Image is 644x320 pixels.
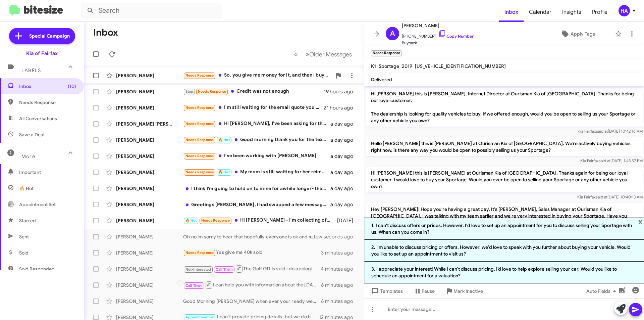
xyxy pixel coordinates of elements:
span: Needs Response [185,250,214,255]
div: Good morning thank you for the text. I have concluded my search. [183,136,330,144]
div: a few seconds ago [318,233,359,240]
span: Needs Response [185,122,214,126]
span: (10) [68,83,76,90]
div: a day ago [330,201,359,208]
div: Hi [PERSON_NAME] - I'm collecting offers on leasing an EV6 AWD Wind - 36 months, 10k miles, $5k d... [183,217,334,224]
span: said at [596,194,607,199]
li: 3. I appreciate your interest! While I can't discuss pricing, I’d love to help explore selling yo... [364,262,644,283]
span: Sent [19,233,29,240]
div: [PERSON_NAME] [116,137,183,143]
p: Hi [PERSON_NAME] this is [PERSON_NAME], Internet Director at Ourisman Kia of [GEOGRAPHIC_DATA]. T... [366,88,643,127]
span: Needs Response [201,218,230,223]
div: I think I'm going to hold on to mine for awhile longer- thanks though [183,185,330,192]
button: Auto Fields [581,285,624,297]
div: [PERSON_NAME] [116,153,183,159]
div: I'm still waiting for the email quote you promised [183,104,324,111]
div: a day ago [330,121,359,127]
span: Needs Response [19,99,76,106]
span: Mark Inactive [453,285,483,297]
div: 6 minutes ago [321,282,359,288]
div: Hi [PERSON_NAME], I’ve been asking for the out-the-door price for a week now. If you can’t provid... [183,120,330,128]
span: Needs Response [185,138,214,142]
div: a day ago [330,153,359,159]
div: 6 minutes ago [321,298,359,305]
nav: Page navigation example [290,47,356,61]
div: [PERSON_NAME] [116,298,183,305]
li: 2. I'm unable to discuss pricing or offers. However, we'd love to speak with you further about bu... [364,240,644,262]
a: Copy Number [438,34,474,39]
div: Greetings [PERSON_NAME], I had swapped a few messages with [PERSON_NAME] who was going to be prov... [183,201,330,208]
span: Kia Fairfax [DATE] 1:43:57 PM [580,158,643,163]
div: a day ago [330,137,359,143]
button: Mark Inactive [440,285,488,297]
span: Not-Interested [185,267,211,272]
div: My mom is still waiting for her reimbursement from the insurance from her previous car before we ... [183,168,330,176]
div: HA [619,5,630,16]
span: All Conversations [19,115,57,122]
div: [PERSON_NAME] [116,72,183,79]
div: a day ago [330,185,359,192]
div: I've been working with [PERSON_NAME] [183,152,330,160]
span: Sportage [379,63,399,69]
div: 4 minutes ago [321,266,359,272]
span: Templates [370,285,403,297]
div: [PERSON_NAME] [PERSON_NAME] [116,121,183,127]
div: [PERSON_NAME] [116,104,183,111]
div: 19 hours ago [324,88,359,95]
div: [PERSON_NAME] [116,185,183,192]
div: So, you give me money for it, and then I buy a cheaper car? [183,72,332,79]
span: [PERSON_NAME] [402,21,474,30]
div: [PERSON_NAME] [116,169,183,176]
button: Templates [364,285,408,297]
button: Pause [408,285,440,297]
a: Calendar [524,2,557,22]
a: Special Campaign [9,28,75,44]
span: Delivered [371,77,392,83]
span: Profile [587,2,613,22]
div: [PERSON_NAME] [116,266,183,272]
span: x [638,218,643,226]
div: The Golf GTI is sold i do apologise is there another car on our lot that you may have intrest in? :) [183,265,321,273]
p: Hey [PERSON_NAME]! Hope you're having a great day. It's [PERSON_NAME], Sales Manager at Ourisman ... [366,203,643,229]
div: a day ago [330,169,359,176]
span: 2019 [402,63,412,69]
li: 1. I can't discuss offers or prices. However, I'd love to set up an appointment for you to discus... [364,218,644,240]
span: Stop [185,89,194,94]
span: Call Them [216,267,233,272]
span: Important [19,169,76,176]
span: [US_VEHICLE_IDENTIFICATION_NUMBER] [415,63,506,69]
span: Labels [21,67,41,74]
span: Apply Tags [571,28,595,40]
span: said at [596,129,608,134]
a: Insights [557,2,587,22]
span: 🔥 Hot [19,185,34,192]
div: Good Morning [PERSON_NAME] when ever your ready were here to help you anwser any questions you ma... [183,298,321,305]
button: Previous [290,47,302,61]
h1: Inbox [93,27,118,38]
span: » [306,50,309,58]
div: 21 hours ago [324,104,359,111]
small: Needs Response [371,50,402,56]
span: Needs Response [198,89,226,94]
div: [PERSON_NAME] [116,249,183,256]
span: Auto Fields [586,285,619,297]
span: Appointment Set [185,315,215,319]
div: [PERSON_NAME] [116,88,183,95]
div: [PERSON_NAME] [116,201,183,208]
span: Inbox [499,2,524,22]
button: Next [302,47,356,61]
p: Hi [PERSON_NAME] this is [PERSON_NAME] at Ourisman Kia of [GEOGRAPHIC_DATA]. Thanks again for bei... [366,167,643,192]
span: Buyback [402,40,474,46]
button: HA [613,5,637,16]
span: Needs Response [185,73,214,78]
span: Pause [422,285,435,297]
span: Appointment Set [19,201,56,208]
div: [PERSON_NAME] [116,233,183,240]
input: Search [81,3,222,19]
span: Inbox [19,83,76,90]
span: said at [599,158,610,163]
span: Older Messages [309,51,352,58]
div: Credit was not enough [183,88,324,95]
span: 🔥 Hot [218,138,230,142]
